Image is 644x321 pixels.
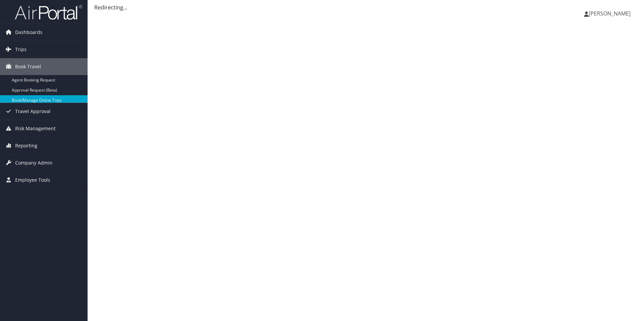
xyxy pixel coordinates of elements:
span: Reporting [15,137,37,154]
span: Risk Management [15,120,56,137]
span: Dashboards [15,24,42,41]
span: Company Admin [15,154,53,171]
span: Trips [15,41,27,58]
span: Employee Tools [15,172,50,188]
span: [PERSON_NAME] [589,10,631,17]
span: Travel Approval [15,103,51,120]
div: Redirecting... [94,3,637,11]
span: Book Travel [15,58,41,75]
img: airportal-logo.png [15,4,82,20]
a: [PERSON_NAME] [584,3,637,24]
